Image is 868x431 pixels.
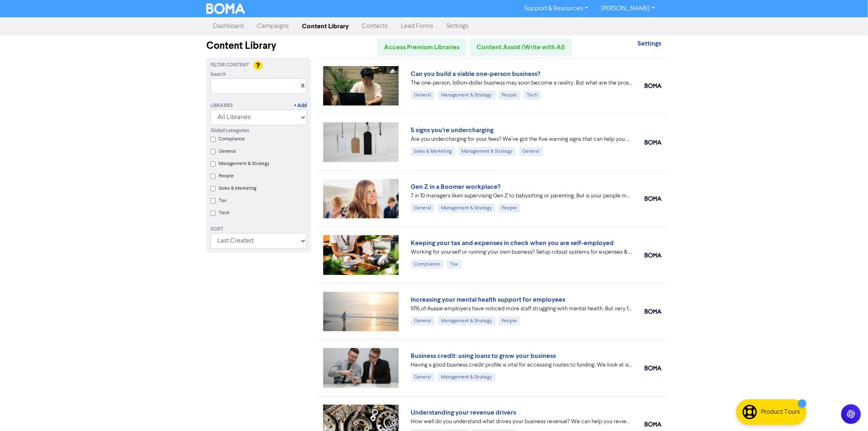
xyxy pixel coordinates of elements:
[499,204,521,213] div: People
[499,316,521,326] div: People
[210,226,307,233] div: Sort
[499,91,521,100] div: People
[438,91,496,100] div: Management & Strategy
[411,204,435,213] div: General
[827,392,868,431] iframe: Chat Widget
[411,316,435,326] div: General
[210,127,307,135] div: Global categories
[295,18,355,34] a: Content Library
[411,135,633,144] div: Are you undercharging for your fees? We’ve got the five warning signs that can help you diagnose ...
[638,39,662,48] strong: Settings
[470,39,572,56] a: Content Assist (Write with AI)
[206,3,245,14] img: BOMA Logo
[210,62,307,69] div: Filter Content
[595,2,662,15] a: [PERSON_NAME]
[411,239,614,247] a: Keeping your tax and expenses in check when you are self-employed
[294,102,307,110] a: + Add
[411,183,501,191] a: Gen Z in a Boomer workplace?
[411,296,566,304] a: Increasing your mental health support for employees
[206,39,311,53] div: Content Library
[394,18,440,34] a: Lead Forms
[438,204,496,213] div: Management & Strategy
[411,305,633,313] div: 51% of Aussie employers have noticed more staff struggling with mental health. But very few have ...
[219,185,256,192] label: Sales & Marketing
[645,366,662,371] img: boma
[440,18,475,34] a: Settings
[411,260,444,269] div: Compliance
[411,79,633,87] div: The one-person, billion-dollar business may soon become a reality. But what are the pros and cons...
[524,91,541,100] div: Tech
[210,71,226,78] span: Search
[638,41,662,47] a: Settings
[302,83,305,89] a: X
[411,373,435,382] div: General
[411,91,435,100] div: General
[438,316,496,326] div: Management & Strategy
[411,147,455,156] div: Sales & Marketing
[519,147,543,156] div: General
[219,148,236,155] label: General
[645,140,662,145] img: boma_accounting
[219,135,245,143] label: Compliance
[206,18,250,34] a: Dashboard
[518,2,595,15] a: Support & Resources
[645,309,662,314] img: boma
[411,417,633,426] div: How well do you understand what drives your business revenue? We can help you review your numbers...
[438,373,496,382] div: Management & Strategy
[219,160,270,167] label: Management & Strategy
[219,172,234,180] label: People
[411,408,516,417] a: Understanding your revenue drivers
[250,18,295,34] a: Campaigns
[411,70,541,78] a: Can you build a viable one-person business?
[411,192,633,200] div: 7 in 10 managers liken supervising Gen Z to babysitting or parenting. But is your people manageme...
[447,260,461,269] div: Tax
[219,197,226,204] label: Tax
[411,248,633,257] div: Working for yourself or running your own business? Setup robust systems for expenses & tax requir...
[219,209,229,217] label: Tech
[645,83,662,88] img: boma
[645,422,662,427] img: boma_accounting
[411,352,556,360] a: Business credit: using loans to grow your business
[377,39,467,56] a: Access Premium Libraries
[645,253,662,258] img: boma_accounting
[411,361,633,369] div: Having a good business credit profile is vital for accessing routes to funding. We look at six di...
[355,18,394,34] a: Contacts
[411,126,494,134] a: 5 signs you’re undercharging
[210,102,233,110] div: Libraries
[645,196,662,201] img: boma
[459,147,516,156] div: Management & Strategy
